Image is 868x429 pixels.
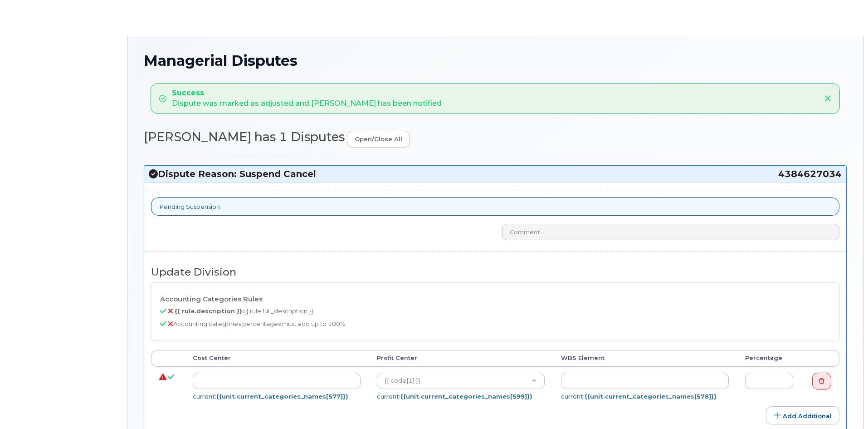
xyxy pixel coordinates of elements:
[185,350,369,366] th: Cost Center
[172,88,442,109] div: Dispute was marked as adjusted and [PERSON_NAME] has been notified
[151,197,839,216] div: Pending Suspension
[553,350,737,366] th: WBS Element
[151,266,839,278] h3: Update Division
[737,350,801,366] th: Percentage
[144,130,847,148] h2: [PERSON_NAME] has 1 Disputes
[347,131,410,148] a: open/close all
[561,393,717,400] span: current:
[160,307,830,316] p: {{ rule.full_description }}
[400,393,532,400] strong: {{unit.current_categories_names[599]}}
[216,393,348,400] strong: {{unit.current_categories_names[577]}}
[159,377,166,377] i: {{ unit.errors.join('. ') }}
[766,406,839,424] a: Add Additional
[160,320,830,328] p: Accounting categories percentages must add up to 100%
[172,88,442,99] strong: Success
[175,307,244,315] b: {{ rule.description }}:
[778,168,842,180] span: 4384627034
[144,53,847,69] h1: Managerial Disputes
[502,224,839,240] input: Comment
[585,393,717,400] strong: {{unit.current_categories_names[578]}}
[160,296,830,303] h4: Accounting Categories Rules
[377,393,532,400] span: current:
[149,168,842,180] h3: Dispute Reason: Suspend Cancel
[369,350,553,366] th: Profit Center
[193,393,348,400] span: current:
